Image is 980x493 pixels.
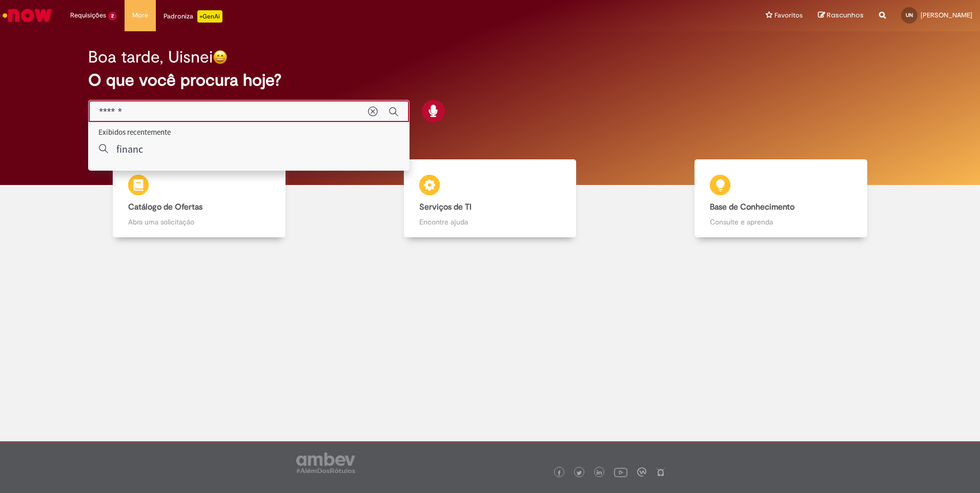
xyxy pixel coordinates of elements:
p: Consulte e aprenda [710,217,852,227]
img: logo_footer_facebook.png [557,470,562,476]
a: Catálogo de Ofertas Abra uma solicitação [54,159,344,238]
a: Serviços de TI Encontre ajuda [344,159,635,238]
img: logo_footer_workplace.png [637,467,646,477]
b: Catálogo de Ofertas [128,202,202,212]
div: Padroniza [164,10,222,23]
img: logo_footer_twitter.png [577,470,582,476]
span: 2 [108,12,117,20]
b: Base de Conhecimento [710,202,794,212]
img: logo_footer_naosei.png [656,467,665,477]
img: ServiceNow [1,5,54,26]
img: happy-face.png [213,50,228,65]
span: Rascunhos [827,10,864,20]
h2: O que você procura hoje? [88,71,892,89]
b: Serviços de TI [419,202,472,212]
h2: Boa tarde, Uisnei [88,48,213,66]
span: Requisições [70,10,106,20]
img: logo_footer_youtube.png [614,465,627,479]
a: Rascunhos [818,11,864,20]
span: More [132,10,148,20]
p: Abra uma solicitação [128,217,270,227]
span: UN [906,12,913,18]
span: [PERSON_NAME] [921,11,972,19]
p: +GenAi [197,10,222,23]
p: Encontre ajuda [419,217,561,227]
img: logo_footer_linkedin.png [597,470,602,476]
a: Base de Conhecimento Consulte e aprenda [636,159,926,238]
img: logo_footer_ambev_rotulo_gray.png [296,453,355,473]
span: Favoritos [774,10,803,20]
